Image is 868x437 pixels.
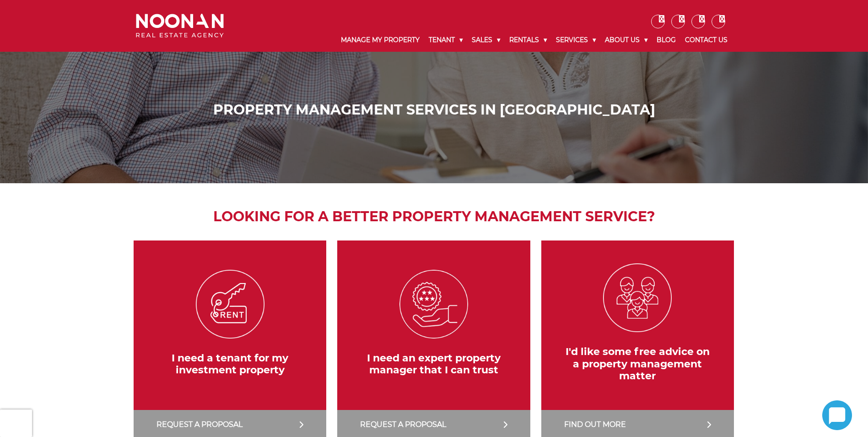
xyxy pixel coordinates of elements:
[424,28,467,52] a: Tenant
[467,28,505,52] a: Sales
[652,28,680,52] a: Blog
[138,102,730,118] h1: Property Management Services in [GEOGRAPHIC_DATA]
[129,206,739,227] h2: Looking for a better property management service?
[505,28,551,52] a: Rentals
[136,14,224,38] img: Noonan Real Estate Agency
[336,28,424,52] a: Manage My Property
[551,28,600,52] a: Services
[680,28,732,52] a: Contact Us
[600,28,652,52] a: About Us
